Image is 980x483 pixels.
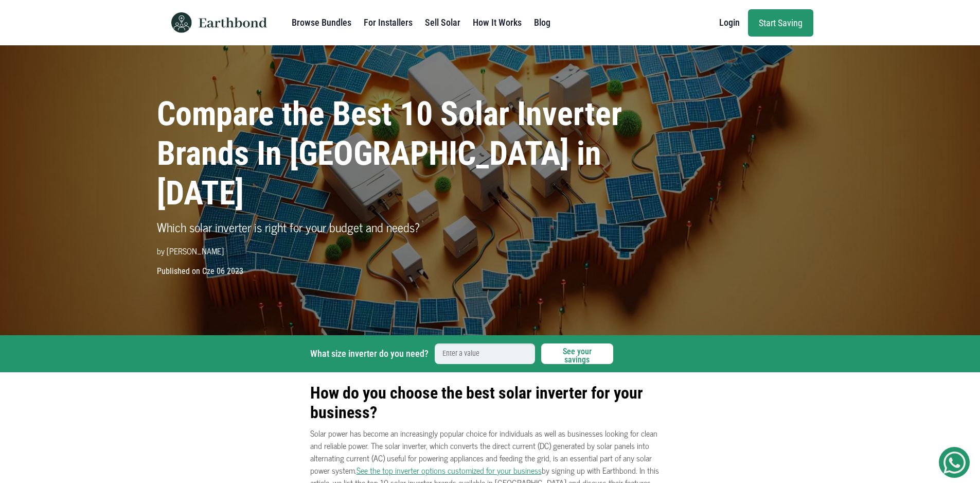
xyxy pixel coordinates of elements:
[199,18,267,28] img: Earthbond text logo
[157,245,654,257] p: by [PERSON_NAME]
[943,452,966,474] img: Get Started On Earthbond Via Whatsapp
[534,12,550,33] a: Blog
[167,12,196,33] img: Earthbond icon logo
[357,463,542,477] a: See the top inverter options customized for your business
[473,12,522,33] a: How It Works
[151,265,830,278] p: Published on Cze 06 2023
[425,12,460,33] a: Sell Solar
[310,383,643,422] b: How do you choose the best solar inverter for your business?
[292,12,351,33] a: Browse Bundles
[310,348,429,360] label: What size inverter do you need?
[364,12,413,33] a: For Installers
[167,4,267,41] a: Earthbond icon logo Earthbond text logo
[541,343,613,364] button: See your savings
[719,12,740,33] a: Login
[748,9,813,37] a: Start Saving
[435,343,535,364] input: Enter a value
[157,95,654,213] h1: Compare the Best 10 Solar Inverter Brands In [GEOGRAPHIC_DATA] in [DATE]
[157,218,654,236] p: Which solar inverter is right for your budget and needs?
